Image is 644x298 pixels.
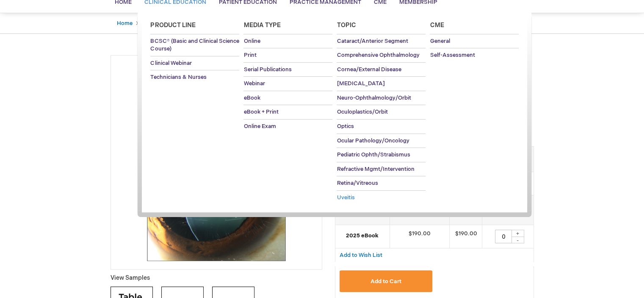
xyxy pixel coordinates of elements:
div: - [511,237,524,243]
span: Add to Wish List [340,252,382,259]
a: Home [117,20,133,27]
span: Technicians & Nurses [150,74,206,81]
span: BCSC® (Basic and Clinical Science Course) [150,38,239,53]
span: [MEDICAL_DATA] [337,80,384,87]
span: Refractive Mgmt/Intervention [337,166,414,173]
span: General [430,38,450,45]
span: Ocular Pathology/Oncology [337,137,409,144]
span: Media Type [243,22,280,29]
span: Product Line [150,22,195,29]
span: Topic [337,22,356,29]
span: Online [243,38,260,45]
span: eBook + Print [243,109,278,115]
span: Neuro-Ophthalmology/Orbit [337,95,411,101]
a: Add to Wish List [340,251,382,259]
span: Print [243,52,256,58]
strong: 2025 eBook [340,232,386,240]
span: Uveitis [337,194,354,201]
span: Webinar [243,80,265,87]
span: Retina/Vitreous [337,180,378,187]
span: Self-Assessment [430,52,475,58]
img: Basic and Clinical Science Course, Section 09: Uveitis and Ocular Inflammation [115,60,318,262]
span: Optics [337,123,354,130]
span: Oculoplastics/Orbit [337,109,387,115]
span: eBook [243,95,260,101]
td: $190.00 [390,225,450,248]
span: Pediatric Ophth/Strabismus [337,151,410,158]
span: Cme [430,22,444,29]
span: Comprehensive Ophthalmology [337,52,419,58]
span: Serial Publications [243,66,291,73]
div: + [511,230,524,237]
input: Qty [495,230,512,243]
span: Add to Cart [370,278,401,285]
span: Online Exam [243,123,276,130]
p: View Samples [111,274,322,282]
td: $190.00 [450,225,482,248]
button: Add to Cart [340,270,433,292]
span: Clinical Webinar [150,60,191,67]
span: Cornea/External Disease [337,66,401,73]
span: Cataract/Anterior Segment [337,38,408,45]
